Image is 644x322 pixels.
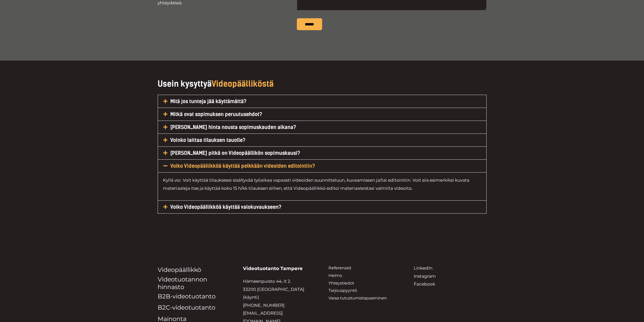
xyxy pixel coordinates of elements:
a: Varaa tutustumistapaaminen [328,296,387,300]
a: Voinko laittaa tilauksen tauolle? [170,137,245,143]
h5: Mitkä ovat sopimuksen peruutusehdot? [158,108,486,121]
a: [PERSON_NAME] pitkä on Videopäällikön sopimuskausi? [170,150,300,156]
div: Voiko Videopäällikköä käyttää pelkkään videoiden editointiin? [158,172,486,200]
h5: Voinko laittaa tilauksen tauolle? [158,134,486,146]
aside: Footer Widget 3 [328,264,401,302]
a: Facebook [414,281,435,287]
h5: Voiko Videopäällikköä käyttää pelkkään videoiden editointiin? [158,160,486,172]
a: Mitä jos tunteja jää käyttämättä? [170,98,246,104]
a: Voiko Videopäällikköä käyttää valokuvaukseen? [170,204,281,210]
a: B2B-videotuotanto [158,293,216,300]
h5: Mitä jos tunteja jää käyttämättä? [158,95,486,108]
h5: [PERSON_NAME] hinta nousta sopimuskauden aikana? [158,121,486,134]
a: [PERSON_NAME] hinta nousta sopimuskauden aikana? [170,124,296,130]
h5: Voiko Videopäällikköä käyttää valokuvaukseen? [158,201,486,213]
a: Yhteystiedot [328,281,354,286]
a: LinkedIn [414,266,432,271]
a: Tarjouspyyntö [328,288,357,293]
h5: [PERSON_NAME] pitkä on Videopäällikön sopimuskausi? [158,147,486,159]
a: Referenssit [328,266,351,270]
strong: Videotuotanto Tampere [243,266,303,271]
a: Instagram [414,274,436,279]
p: Kyllä voi. Voit käyttää tilaukseesi sisältyvää työaikaa vapaasti videoiden suunnitteluun, kuvaami... [163,176,481,192]
a: Voiko Videopäällikköä käyttää pelkkään videoiden editointiin? [170,163,315,169]
a: [PHONE_NUMBER] [243,303,284,308]
a: Videotuotannon hinnasto [158,276,207,291]
a: Heimo [328,273,342,278]
nav: Valikko [328,264,401,302]
a: B2C-videotuotanto [158,304,215,311]
a: Videopäällikkö [158,266,201,273]
a: Mitkä ovat sopimuksen peruutusehdot? [170,111,262,117]
h3: Usein kysyttyä [158,78,487,90]
span: Videopäälliköstä [212,79,274,89]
